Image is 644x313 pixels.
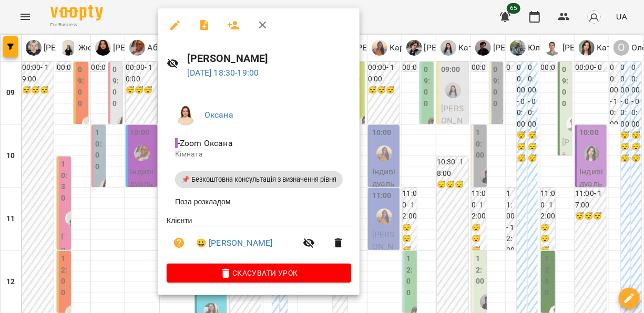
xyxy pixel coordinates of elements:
[175,138,235,148] span: - Zoom Оксана
[175,175,343,184] span: 📌 Безкоштовна консультація з визначення рівня
[167,192,351,211] li: Поза розкладом
[196,237,272,249] a: 😀 [PERSON_NAME]
[167,231,192,256] button: Візит ще не сплачено. Додати оплату?
[167,264,351,283] button: Скасувати Урок
[175,105,196,126] img: 76124efe13172d74632d2d2d3678e7ed.png
[167,215,351,264] ul: Клієнти
[188,68,259,78] a: [DATE] 18:30-19:00
[188,50,351,67] h6: [PERSON_NAME]
[175,149,343,160] p: Кімната
[205,110,233,120] a: Оксана
[175,267,343,279] span: Скасувати Урок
